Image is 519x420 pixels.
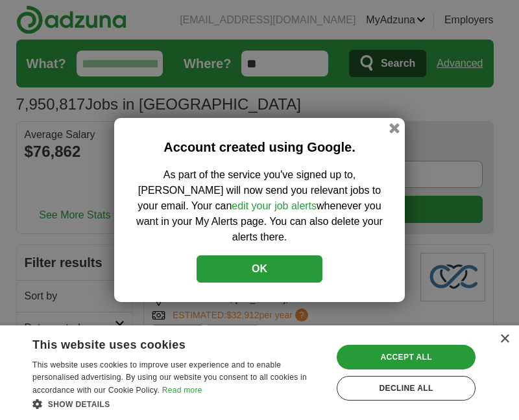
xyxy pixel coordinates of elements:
h2: Account created using Google. [134,137,385,157]
span: Show details [48,400,110,409]
div: Accept all [337,345,476,369]
a: edit your job alerts [232,200,317,211]
p: As part of the service you've signed up to, [PERSON_NAME] will now send you relevant jobs to your... [134,167,385,245]
span: This website uses cookies to improve user experience and to enable personalised advertising. By u... [32,360,307,395]
div: This website uses cookies [32,333,291,353]
a: Read more, opens a new window [162,386,202,395]
button: OK [197,255,322,283]
div: Close [500,334,509,344]
div: Show details [32,397,324,410]
div: Decline all [337,376,476,401]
